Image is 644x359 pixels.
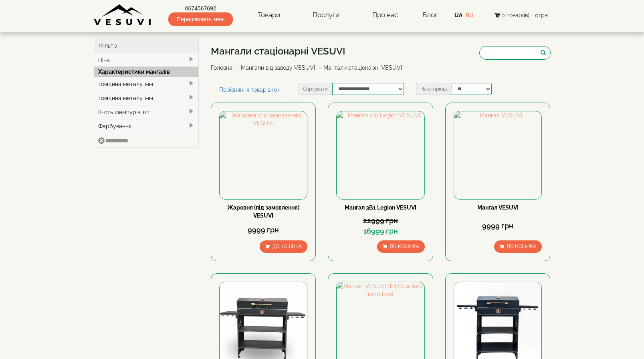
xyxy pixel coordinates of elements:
h1: Мангали стаціонарні VESUVI [211,46,408,56]
label: Сортувати: [299,83,332,95]
label: На сторінці: [416,83,452,95]
div: 9999 грн [454,221,542,231]
a: Блог [422,11,438,19]
span: До кошика [272,244,302,249]
div: Ціна [94,53,199,67]
button: До кошика [260,240,307,253]
a: UA [454,12,462,18]
a: Товари [250,6,288,24]
a: Порівняння товарів (0) [211,83,287,97]
button: До кошика [494,240,542,253]
a: Жаровня (під замовлення) VESUVI [227,204,299,219]
div: 9999 грн [219,225,307,235]
span: До кошика [390,244,419,249]
a: Мангал 3В1 Legion VESUVI [345,204,416,211]
div: Фарбування [94,119,199,133]
a: Про нас [364,6,406,24]
button: До кошика [377,240,425,253]
a: 0674567692 [168,4,233,12]
div: Товщина металу, мм [94,91,199,105]
img: Завод VESUVI [94,4,152,26]
div: Характеристики мангалів [94,67,199,77]
span: До кошика [507,244,536,249]
div: Фільтр [94,38,199,53]
div: К-сть шампурів, шт [94,105,199,119]
img: Мангал 3В1 Legion VESUVI [337,111,424,199]
div: 22999 грн [336,216,424,226]
a: Мангал VESUVI [477,204,519,211]
div: 16999 грн [336,226,424,236]
span: Передзвоніть мені [168,12,233,26]
div: Товщина металу, мм [94,77,199,91]
li: Мангали стаціонарні VESUVI [317,64,402,72]
a: Мангали від заводу VESUVI [241,65,315,71]
img: Жаровня (під замовлення) VESUVI [220,111,307,199]
a: Головна [211,65,232,71]
a: Послуги [305,6,347,24]
button: 0 товар(ів) - 0грн [492,11,550,20]
img: Мангал VESUVI [454,111,541,199]
a: RU [466,12,474,18]
span: 0 товар(ів) - 0грн [501,12,548,18]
